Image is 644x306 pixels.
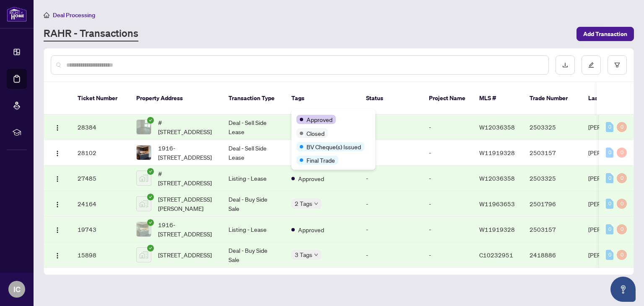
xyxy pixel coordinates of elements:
[422,82,473,115] th: Project Name
[479,149,515,156] span: W11919328
[222,242,285,268] td: Deal - Buy Side Sale
[479,123,515,131] span: W12036358
[71,114,130,140] td: 28384
[422,191,473,217] td: -
[158,194,215,213] span: [STREET_ADDRESS][PERSON_NAME]
[54,124,61,131] img: Logo
[617,148,627,158] div: 0
[54,150,61,157] img: Logo
[576,27,634,41] button: Add Transaction
[158,143,215,162] span: 1916-[STREET_ADDRESS]
[617,250,627,260] div: 0
[306,156,335,165] span: Final Trade
[479,251,513,259] span: C10232951
[523,242,582,268] td: 2418886
[606,250,613,260] div: 0
[54,176,61,182] img: Logo
[51,197,64,210] button: Logo
[222,114,285,140] td: Deal - Sell Side Lease
[556,55,575,75] button: download
[582,55,601,75] button: edit
[606,173,613,183] div: 0
[610,277,636,302] button: Open asap
[7,6,27,22] img: logo
[359,140,422,166] td: -
[44,12,49,18] span: home
[137,197,151,211] img: thumbnail-img
[617,224,627,234] div: 0
[71,82,130,115] th: Ticket Number
[479,226,515,233] span: W11919328
[473,82,523,115] th: MLS #
[222,82,285,115] th: Transaction Type
[222,191,285,217] td: Deal - Buy Side Sale
[130,82,222,115] th: Property Address
[54,201,61,208] img: Logo
[222,217,285,242] td: Listing - Lease
[137,145,151,160] img: thumbnail-img
[359,191,422,217] td: -
[614,62,620,68] span: filter
[479,174,515,182] span: W12036358
[222,166,285,191] td: Listing - Lease
[71,191,130,217] td: 24164
[606,148,613,158] div: 0
[13,283,21,295] span: IC
[606,224,613,234] div: 0
[54,227,61,233] img: Logo
[306,142,361,151] span: BV Cheque(s) Issued
[523,166,582,191] td: 2503325
[158,220,215,239] span: 1916-[STREET_ADDRESS]
[606,199,613,209] div: 0
[51,248,64,262] button: Logo
[51,120,64,134] button: Logo
[588,62,594,68] span: edit
[147,194,154,200] span: check-circle
[359,114,422,140] td: -
[298,225,324,234] span: Approved
[608,55,627,75] button: filter
[285,82,359,115] th: Tags
[51,171,64,185] button: Logo
[562,62,568,68] span: download
[314,202,318,206] span: down
[422,114,473,140] td: -
[583,27,627,41] span: Add Transaction
[137,171,151,185] img: thumbnail-img
[71,217,130,242] td: 19743
[137,120,151,134] img: thumbnail-img
[147,117,154,124] span: check-circle
[295,199,312,208] span: 2 Tags
[71,166,130,191] td: 27485
[617,173,627,183] div: 0
[51,146,64,159] button: Logo
[479,200,515,207] span: W11963653
[306,115,332,124] span: Approved
[71,140,130,166] td: 28102
[422,140,473,166] td: -
[617,122,627,132] div: 0
[617,199,627,209] div: 0
[137,248,151,262] img: thumbnail-img
[298,174,324,183] span: Approved
[147,168,154,175] span: check-circle
[295,250,312,259] span: 3 Tags
[359,166,422,191] td: -
[523,217,582,242] td: 2503157
[359,82,422,115] th: Status
[523,140,582,166] td: 2503157
[314,253,318,257] span: down
[359,217,422,242] td: -
[422,217,473,242] td: -
[137,222,151,236] img: thumbnail-img
[147,245,154,252] span: check-circle
[422,166,473,191] td: -
[523,191,582,217] td: 2501796
[359,242,422,268] td: -
[53,11,95,19] span: Deal Processing
[523,82,582,115] th: Trade Number
[147,219,154,226] span: check-circle
[158,169,215,187] span: #[STREET_ADDRESS]
[54,252,61,259] img: Logo
[306,129,325,138] span: Closed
